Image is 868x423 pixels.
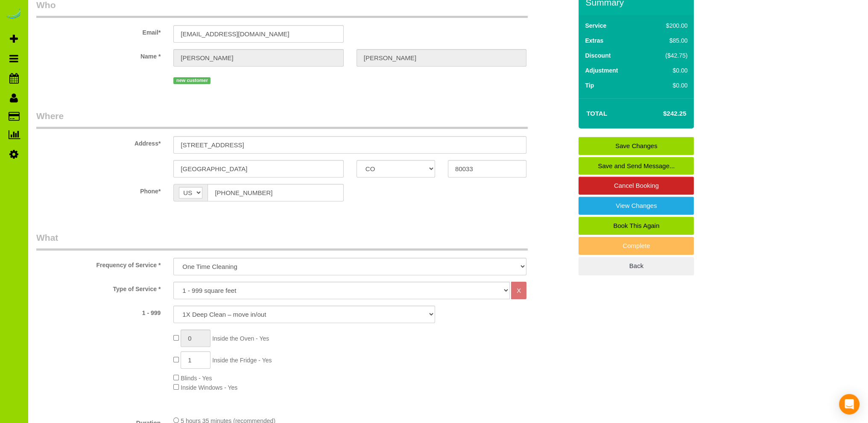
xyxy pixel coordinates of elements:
div: ($42.75) [647,51,687,60]
a: Book This Again [579,217,694,235]
div: $0.00 [647,81,687,90]
label: Tip [585,81,594,90]
label: Email* [30,25,167,37]
label: Adjustment [585,66,618,75]
label: Name * [30,49,167,61]
div: $0.00 [647,66,687,75]
a: Save and Send Message... [579,157,694,175]
label: Discount [585,51,611,60]
legend: What [36,231,528,251]
label: Service [585,21,606,30]
input: Phone* [208,184,343,201]
label: Extras [585,36,603,45]
div: $85.00 [647,36,687,45]
span: new customer [173,77,210,84]
label: Phone* [30,184,167,195]
span: Blinds - Yes [181,375,212,382]
a: View Changes [579,197,694,215]
strong: Total [586,110,607,117]
input: City* [173,160,343,178]
img: Automaid Logo [5,9,22,20]
div: Open Intercom Messenger [839,394,859,414]
input: Last Name* [357,49,526,67]
label: Address* [30,136,167,148]
input: Zip Code* [448,160,526,178]
a: Save Changes [579,137,694,155]
input: First Name* [173,49,343,67]
span: Inside the Fridge - Yes [212,357,272,364]
label: Type of Service * [30,282,167,293]
span: Inside the Oven - Yes [212,335,269,342]
a: Cancel Booking [579,177,694,195]
label: Frequency of Service * [30,258,167,269]
input: Email* [173,25,343,43]
div: $200.00 [647,21,687,30]
legend: Where [36,110,528,129]
h4: $242.25 [637,110,686,117]
span: Inside Windows - Yes [181,384,237,391]
label: 1 - 999 [30,306,167,317]
a: Back [579,257,694,275]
